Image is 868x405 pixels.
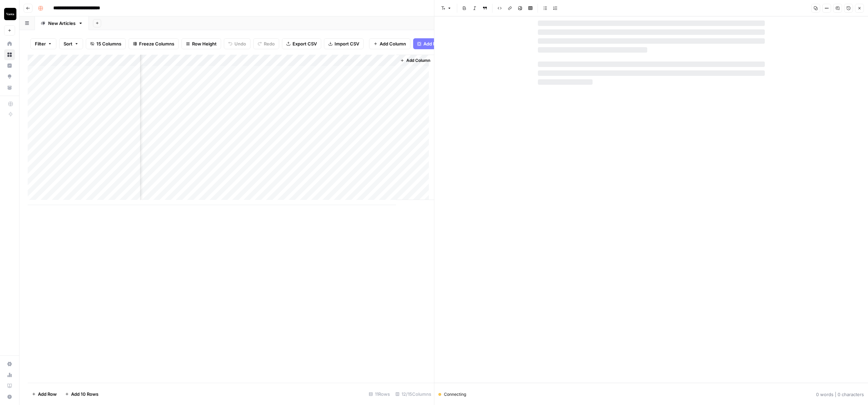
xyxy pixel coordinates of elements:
[96,40,121,47] span: 15 Columns
[438,391,466,397] div: Connecting
[282,38,321,49] button: Export CSV
[64,40,72,47] span: Sort
[413,38,465,49] button: Add Power Agent
[324,38,364,49] button: Import CSV
[393,389,434,400] div: 12/15 Columns
[30,38,56,49] button: Filter
[181,38,221,49] button: Row Height
[234,40,246,47] span: Undo
[406,57,430,64] span: Add Column
[4,5,15,23] button: Workspace: Vanta
[35,16,89,30] a: New Articles
[128,38,179,49] button: Freeze Columns
[397,56,433,65] button: Add Column
[28,389,61,400] button: Add Row
[4,60,15,71] a: Insights
[335,40,359,47] span: Import CSV
[192,40,217,47] span: Row Height
[4,49,15,60] a: Browse
[4,369,15,380] a: Usage
[59,38,83,49] button: Sort
[48,20,76,27] div: New Articles
[4,71,15,82] a: Opportunities
[4,359,15,369] a: Settings
[264,40,275,47] span: Redo
[4,38,15,49] a: Home
[139,40,174,47] span: Freeze Columns
[61,389,103,400] button: Add 10 Rows
[816,391,864,398] div: 0 words | 0 characters
[38,391,57,397] span: Add Row
[369,38,410,49] button: Add Column
[86,38,126,49] button: 15 Columns
[380,40,406,47] span: Add Column
[423,40,461,47] span: Add Power Agent
[4,82,15,93] a: Your Data
[253,38,279,49] button: Redo
[4,8,16,20] img: Vanta Logo
[366,389,393,400] div: 11 Rows
[293,40,317,47] span: Export CSV
[4,391,15,402] button: Help + Support
[224,38,250,49] button: Undo
[4,380,15,391] a: Learning Hub
[71,391,98,397] span: Add 10 Rows
[35,40,46,47] span: Filter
